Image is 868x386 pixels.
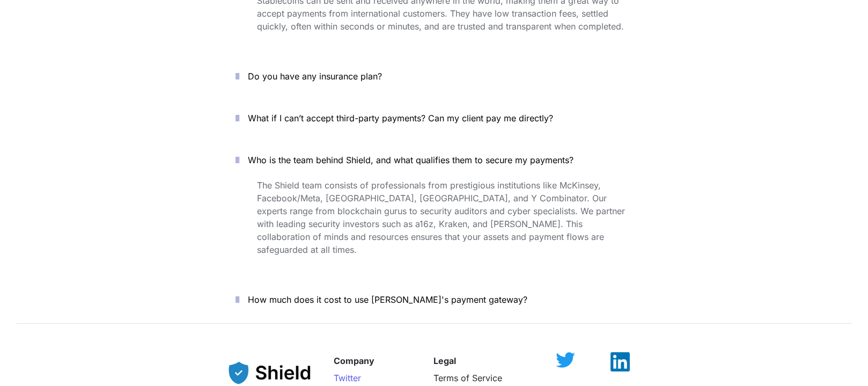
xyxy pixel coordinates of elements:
span: How much does it cost to use [PERSON_NAME]'s payment gateway? [248,294,527,305]
span: Who is the team behind Shield, and what qualifies them to secure my payments? [248,155,573,165]
a: Terms of Service [433,373,502,383]
strong: Legal [433,355,456,366]
button: How much does it cost to use [PERSON_NAME]'s payment gateway? [219,283,649,316]
a: Twitter [334,373,361,383]
span: Do you have any insurance plan? [248,71,382,82]
button: What if I can’t accept third-party payments? Can my client pay me directly? [219,101,649,135]
span: What if I can’t accept third-party payments? Can my client pay me directly? [248,113,553,123]
button: Who is the team behind Shield, and what qualifies them to secure my payments? [219,143,649,177]
button: Do you have any insurance plan? [219,60,649,93]
span: The Shield team consists of professionals from prestigious institutions like McKinsey, Facebook/M... [257,180,628,255]
strong: Company [334,355,374,366]
div: Who is the team behind Shield, and what qualifies them to secure my payments? [219,177,649,274]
